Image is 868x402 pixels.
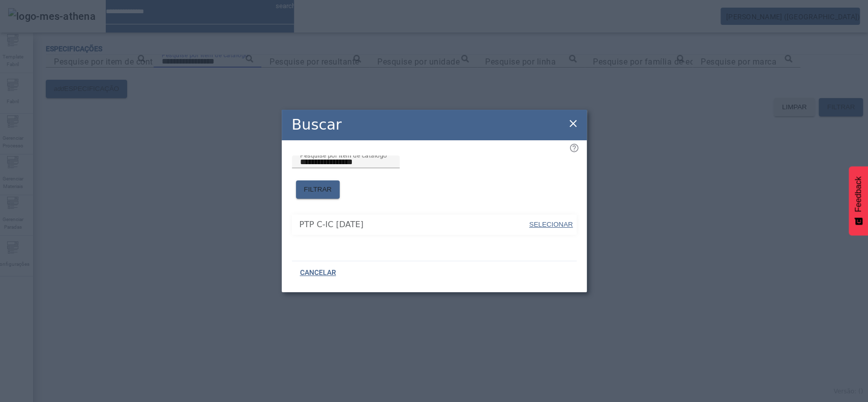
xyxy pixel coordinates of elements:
span: Feedback [854,176,863,212]
button: SELECIONAR [528,215,574,234]
button: FILTRAR [296,180,340,199]
span: SELECIONAR [529,221,573,228]
button: Feedback - Mostrar pesquisa [849,166,868,235]
span: PTP C-IC [DATE] [300,219,528,231]
mat-label: Pesquise por item de catálogo [300,151,387,159]
button: CANCELAR [292,264,344,282]
h2: Buscar [292,114,342,136]
span: CANCELAR [300,268,336,278]
span: FILTRAR [304,184,332,195]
